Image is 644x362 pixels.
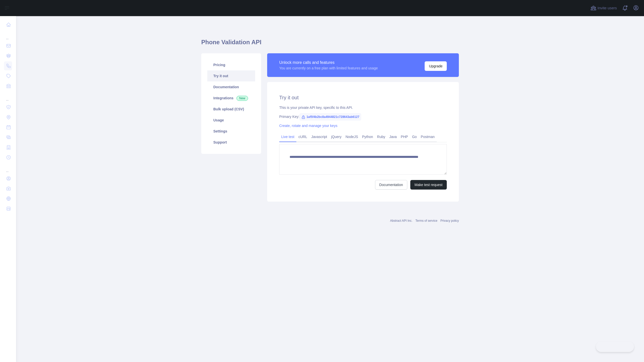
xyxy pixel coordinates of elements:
a: PHP [399,133,410,141]
a: Documentation [375,180,407,190]
a: Terms of service [415,219,437,222]
a: cURL [296,133,309,141]
div: This is your private API key, specific to this API. [279,105,447,110]
a: Create, rotate and manage your keys [279,124,337,128]
a: Settings [207,126,255,137]
a: Try it out [207,70,255,81]
a: Privacy policy [440,219,459,222]
a: Documentation [207,81,255,93]
div: Unlock more calls and features [279,60,378,66]
a: jQuery [329,133,343,141]
div: ... [4,30,12,40]
h2: Try it out [279,94,447,101]
a: Go [410,133,419,141]
span: Invite users [597,5,617,11]
span: 1af5f4b2bc8a4944821c728643ab6127 [299,113,361,121]
a: Postman [419,133,437,141]
a: Bulk upload (CSV) [207,104,255,115]
button: Make test request [410,180,447,190]
div: Primary Key: [279,114,447,119]
a: Ruby [375,133,387,141]
a: Abstract API Inc. [390,219,413,222]
button: Invite users [589,4,618,12]
div: ... [4,163,12,173]
a: Support [207,137,255,148]
iframe: Toggle Customer Support [596,341,634,352]
a: Live test [279,133,296,141]
a: NodeJS [343,133,360,141]
a: Python [360,133,375,141]
span: New [236,96,248,101]
div: ... [4,92,12,102]
a: Java [387,133,399,141]
a: Javascript [309,133,329,141]
a: Usage [207,115,255,126]
h1: Phone Validation API [201,38,459,50]
a: Pricing [207,59,255,70]
a: Integrations New [207,93,255,104]
button: Upgrade [425,61,447,71]
div: You are currently on a free plan with limited features and usage [279,66,378,71]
